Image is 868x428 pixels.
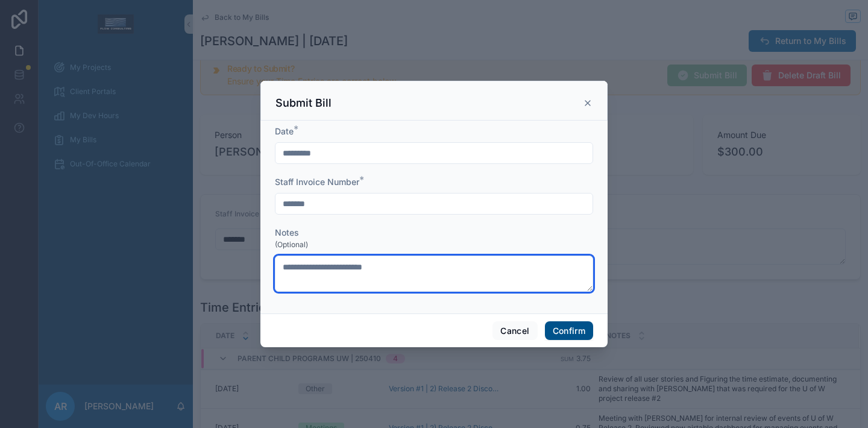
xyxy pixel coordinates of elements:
span: (Optional) [275,240,308,250]
span: Date [275,126,294,136]
h3: Submit Bill [275,96,332,110]
span: Notes [275,227,299,238]
button: Confirm [545,321,593,341]
span: Staff Invoice Number [275,177,359,187]
button: Cancel [492,321,537,341]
